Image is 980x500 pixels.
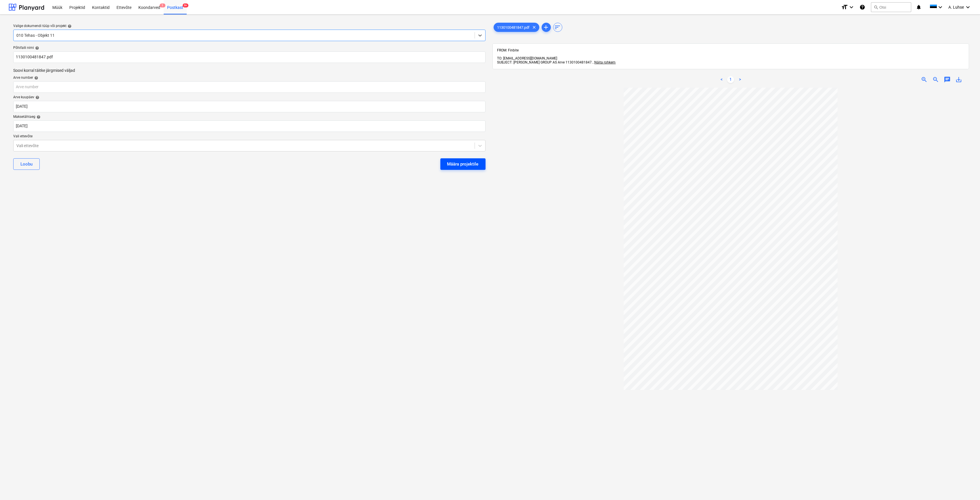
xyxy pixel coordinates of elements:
div: Põhifaili nimi [13,46,486,50]
span: help [35,115,41,119]
span: help [66,24,72,28]
button: Määra projektile [440,158,486,170]
span: save_alt [955,76,962,83]
span: chat [944,76,951,83]
span: help [34,46,39,50]
div: Määra projektile [447,160,479,168]
i: keyboard_arrow_down [848,4,855,11]
button: Loobu [13,158,40,170]
a: Next page [736,76,743,83]
i: format_size [841,4,848,11]
div: Arve kuupäev [13,95,486,100]
span: search [874,5,878,9]
span: help [33,76,38,80]
span: clear [531,24,538,31]
i: keyboard_arrow_down [937,4,944,11]
div: Valige dokumendi tüüp või projekt [13,24,486,28]
input: Arve kuupäeva pole määratud. [13,101,486,112]
span: zoom_out [932,76,939,83]
i: Abikeskus [859,4,865,11]
span: FROM: Finbite [497,48,519,52]
span: zoom_in [921,76,928,83]
span: Näita rohkem [595,60,616,64]
i: notifications [916,4,922,11]
span: SUBJECT: [PERSON_NAME] GROUP AS Arve 1130100481847 [497,60,592,64]
span: add [543,24,550,31]
a: Page 1 is your current page [727,76,734,83]
input: Tähtaega pole määratud [13,120,486,132]
span: A. Luhse [948,5,964,9]
span: TO: [EMAIL_ADDRESS][DOMAIN_NAME] [497,56,557,60]
span: 1130100481847.pdf [494,25,533,30]
span: sort [554,24,561,31]
div: Loobu [20,160,33,168]
button: Otsi [871,2,911,12]
p: Vali ettevõte [13,134,486,140]
p: Soovi korral täitke järgmised väljad [13,68,486,73]
iframe: Chat Widget [951,472,980,500]
div: Vestlusvidin [951,472,980,500]
input: Põhifaili nimi [13,51,486,63]
span: ... [592,60,616,64]
a: Previous page [718,76,725,83]
i: keyboard_arrow_down [964,4,971,11]
div: Maksetähtaeg [13,115,486,119]
span: 9+ [183,3,188,7]
span: 1 [160,3,165,7]
div: 1130100481847.pdf [494,23,539,32]
span: help [34,95,39,99]
div: Arve number [13,76,486,80]
input: Arve number [13,81,486,93]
